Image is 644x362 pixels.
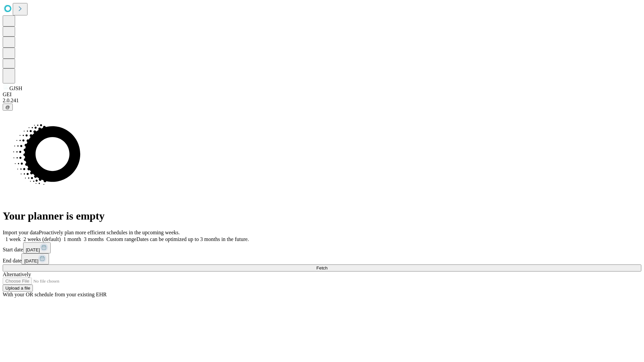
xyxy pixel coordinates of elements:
span: 1 month [63,236,81,242]
span: [DATE] [26,247,40,252]
div: GEI [3,92,641,98]
button: Upload a file [3,285,33,292]
span: 1 week [5,236,21,242]
span: Import your data [3,230,39,235]
span: Fetch [316,265,327,270]
span: [DATE] [24,258,38,263]
span: 2 weeks (default) [23,236,61,242]
h1: Your planner is empty [3,210,641,222]
button: [DATE] [21,253,49,264]
div: 2.0.241 [3,98,641,104]
span: Custom range [106,236,136,242]
button: Fetch [3,264,641,271]
span: GJSH [9,85,22,91]
span: @ [5,105,10,110]
span: Dates can be optimized up to 3 months in the future. [137,236,249,242]
span: Alternatively [3,271,31,277]
span: Proactively plan more efficient schedules in the upcoming weeks. [39,230,180,235]
button: @ [3,104,13,111]
span: With your OR schedule from your existing EHR [3,292,107,297]
div: Start date [3,242,641,253]
span: 3 months [84,236,104,242]
div: End date [3,253,641,264]
button: [DATE] [23,242,51,253]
